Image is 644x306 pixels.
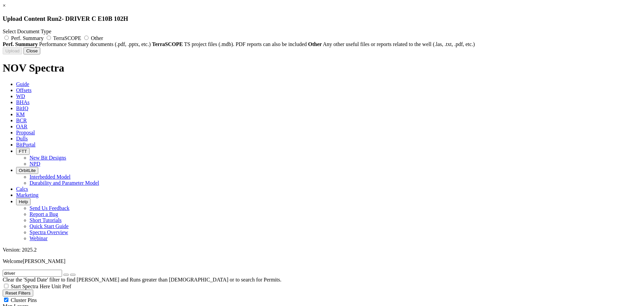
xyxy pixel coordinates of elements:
input: TerraSCOPE [47,36,51,40]
span: Cluster Pins [11,297,37,303]
span: BHAs [16,99,30,105]
span: TerraSCOPE [53,35,81,41]
button: Close [23,47,40,54]
a: × [3,3,6,8]
span: OrbitLite [19,168,36,173]
span: TS project files (.mdb). PDF reports can also be included [184,41,307,47]
span: Any other useful files or reports related to the well (.las, .txt, .pdf, etc.) [323,41,475,47]
span: BitIQ [16,105,28,111]
div: Version: 2025.2 [3,247,641,253]
span: Start Spectra Here [11,283,50,289]
span: Marketing [16,192,39,198]
span: Other [91,35,103,41]
span: Dulls [16,136,28,141]
span: Perf. Summary [11,35,44,41]
h1: NOV Spectra [3,62,641,74]
span: Guide [16,81,29,87]
strong: TerraSCOPE [152,41,183,47]
a: Report a Bug [30,211,58,217]
span: Upload Content [3,15,45,22]
a: Quick Start Guide [30,223,68,229]
strong: Perf. Summary [3,41,38,47]
span: Offsets [16,87,32,93]
span: WD [16,93,25,99]
span: BitPortal [16,142,36,147]
a: NPD [30,161,40,167]
span: Proposal [16,130,35,135]
a: New Bit Designs [30,155,66,161]
span: OAR [16,124,28,129]
input: Other [84,36,89,40]
span: FTT [19,149,27,154]
strong: Other [308,41,322,47]
span: Run - [47,15,64,22]
span: [PERSON_NAME] [23,258,65,264]
input: Search [3,270,62,277]
a: Spectra Overview [30,229,68,235]
a: Webinar [30,235,48,241]
span: BCR [16,118,27,123]
input: Perf. Summary [4,36,9,40]
span: Performance Summary documents (.pdf, .pptx, etc.) [39,41,151,47]
a: Interbedded Model [30,174,70,180]
span: Help [19,199,28,204]
a: Durability and Parameter Model [30,180,99,186]
button: Reset Filters [3,290,33,297]
span: Clear the 'Spud Date' filter to find [PERSON_NAME] and Runs greater than [DEMOGRAPHIC_DATA] or to... [3,277,281,282]
a: Send Us Feedback [30,205,69,211]
span: DRIVER C E10B 102H [65,15,128,22]
span: Select Document Type [3,29,51,34]
span: KM [16,112,25,117]
p: Welcome [3,258,641,264]
span: Unit Pref [51,283,71,289]
span: Calcs [16,186,28,192]
a: Short Tutorials [30,217,62,223]
button: Upload [3,47,22,54]
span: 2 [58,15,61,22]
